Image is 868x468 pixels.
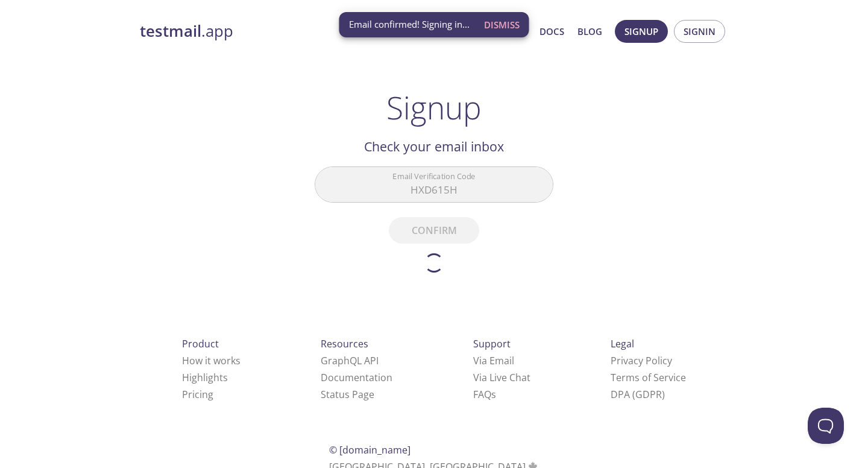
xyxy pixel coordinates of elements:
span: Dismiss [484,17,520,33]
span: Email confirmed! Signing in... [349,18,470,31]
a: testmail.app [140,21,423,42]
span: © [DOMAIN_NAME] [329,443,410,457]
span: Product [182,337,219,350]
a: GraphQL API [321,354,379,367]
a: Highlights [182,371,228,384]
a: Documentation [321,371,392,384]
span: Legal [611,337,634,350]
a: Pricing [182,388,213,401]
iframe: Help Scout Beacon - Open [808,408,844,444]
a: DPA (GDPR) [611,388,665,401]
a: Privacy Policy [611,354,672,367]
span: Resources [321,337,368,350]
a: How it works [182,354,241,367]
a: Blog [577,24,602,39]
button: Signin [674,20,725,43]
strong: testmail [140,21,201,42]
a: Via Email [473,354,514,367]
span: s [491,388,496,401]
span: Signin [684,24,715,39]
a: FAQ [473,388,496,401]
a: Docs [539,24,564,39]
button: Signup [615,20,668,43]
span: Support [473,337,511,350]
button: Dismiss [479,13,524,36]
h1: Signup [386,89,482,125]
h2: Check your email inbox [315,136,553,157]
a: Status Page [321,388,374,401]
span: Signup [624,24,658,39]
a: Terms of Service [611,371,686,384]
a: Via Live Chat [473,371,530,384]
